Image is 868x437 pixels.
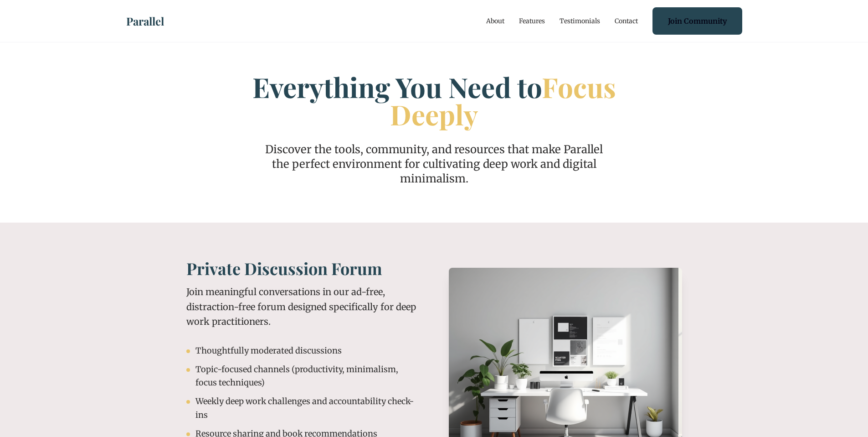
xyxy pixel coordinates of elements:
[486,16,504,26] a: About
[615,16,638,26] a: Contact
[519,16,545,26] a: Features
[652,7,742,35] a: Join Community
[195,363,420,390] span: Topic-focused channels (productivity, minimalism, focus techniques)
[186,259,420,277] h2: Private Discussion Forum
[195,395,420,421] span: Weekly deep work challenges and accountability check-ins
[259,142,609,186] p: Discover the tools, community, and resources that make Parallel the perfect environment for culti...
[245,73,624,128] h1: Everything You Need to
[186,285,420,329] p: Join meaningful conversations in our ad-free, distraction-free forum designed specifically for de...
[390,68,616,132] span: Focus Deeply
[195,344,342,357] span: Thoughtfully moderated discussions
[126,14,164,28] a: Parallel
[560,16,600,26] a: Testimonials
